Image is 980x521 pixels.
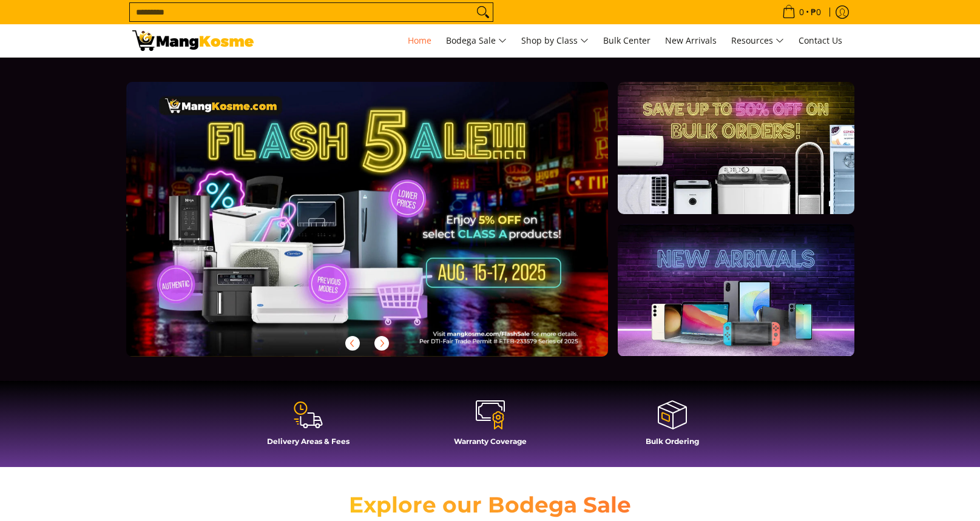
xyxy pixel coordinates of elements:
[792,24,848,57] a: Contact Us
[446,33,507,49] span: Bodega Sale
[440,24,513,57] a: Bodega Sale
[408,35,431,46] span: Home
[799,35,842,46] span: Contact Us
[223,399,393,455] a: Delivery Areas & Fees
[725,24,790,57] a: Resources
[405,437,575,446] h4: Warranty Coverage
[405,399,575,455] a: Warranty Coverage
[339,330,366,357] button: Previous
[603,35,651,46] span: Bulk Center
[473,3,493,21] button: Search
[731,33,784,49] span: Resources
[368,330,395,357] button: Next
[314,491,666,519] h2: Explore our Bodega Sale
[266,24,848,57] nav: Main Menu
[521,33,589,49] span: Shop by Class
[797,8,806,16] span: 0
[402,24,438,57] a: Home
[809,8,823,16] span: ₱0
[659,24,723,57] a: New Arrivals
[779,5,825,19] span: •
[132,30,254,51] img: Mang Kosme: Your Home Appliances Warehouse Sale Partner!
[126,82,647,376] a: More
[587,437,757,446] h4: Bulk Ordering
[515,24,595,57] a: Shop by Class
[587,399,757,455] a: Bulk Ordering
[597,24,657,57] a: Bulk Center
[223,437,393,446] h4: Delivery Areas & Fees
[665,35,717,46] span: New Arrivals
